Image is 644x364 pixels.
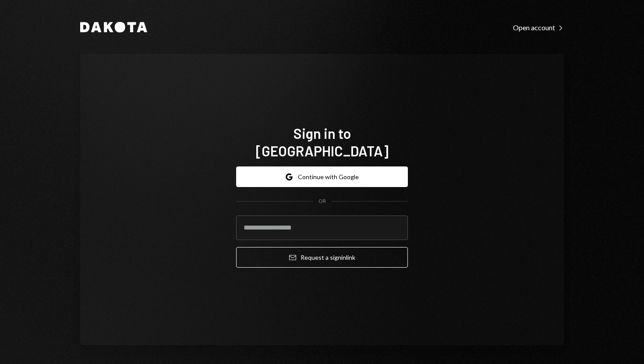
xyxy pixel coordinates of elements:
[236,166,408,187] button: Continue with Google
[513,22,564,32] a: Open account
[318,198,326,205] div: OR
[236,247,408,268] button: Request a signinlink
[236,124,408,159] h1: Sign in to [GEOGRAPHIC_DATA]
[513,23,564,32] div: Open account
